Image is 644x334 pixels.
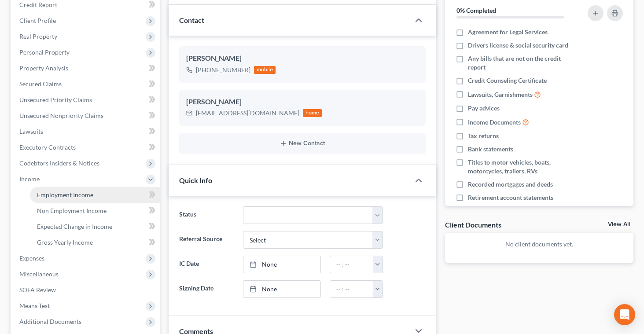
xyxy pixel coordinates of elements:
[468,145,513,154] span: Bank statements
[456,7,496,14] strong: 0% Completed
[19,143,76,151] span: Executory Contracts
[37,223,112,230] span: Expected Change in Income
[175,280,239,298] label: Signing Date
[330,281,373,297] input: -- : --
[12,92,160,108] a: Unsecured Priority Claims
[254,66,276,74] div: mobile
[196,66,250,74] div: [PHONE_NUMBER]
[186,53,419,64] div: [PERSON_NAME]
[468,54,579,72] span: Any bills that are not on the credit report
[468,90,533,99] span: Lawsuits, Garnishments
[30,187,160,203] a: Employment Income
[37,191,93,198] span: Employment Income
[19,64,68,72] span: Property Analysis
[12,108,160,124] a: Unsecured Nonpriority Claims
[30,235,160,250] a: Gross Yearly Income
[19,286,56,294] span: SOFA Review
[468,158,579,176] span: Titles to motor vehicles, boats, motorcycles, trailers, RVs
[19,33,57,40] span: Real Property
[243,256,320,273] a: None
[186,140,419,147] button: New Contact
[19,318,81,325] span: Additional Documents
[614,304,635,325] div: Open Intercom Messenger
[19,128,43,135] span: Lawsuits
[12,60,160,76] a: Property Analysis
[19,302,50,309] span: Means Test
[608,221,630,228] a: View All
[175,256,239,273] label: IC Date
[19,48,70,56] span: Personal Property
[186,97,419,107] div: [PERSON_NAME]
[19,175,40,183] span: Income
[303,109,322,117] div: home
[37,207,107,214] span: Non Employment Income
[19,1,57,8] span: Credit Report
[19,159,99,167] span: Codebtors Insiders & Notices
[468,41,568,50] span: Drivers license & social security card
[468,104,500,113] span: Pay advices
[12,124,160,139] a: Lawsuits
[19,80,62,88] span: Secured Claims
[468,28,548,37] span: Agreement for Legal Services
[19,254,44,262] span: Expenses
[452,240,626,249] p: No client documents yet.
[30,219,160,235] a: Expected Change in Income
[19,17,56,24] span: Client Profile
[243,281,320,297] a: None
[179,16,204,24] span: Contact
[445,220,501,229] div: Client Documents
[30,203,160,219] a: Non Employment Income
[175,206,239,224] label: Status
[37,239,93,246] span: Gross Yearly Income
[12,139,160,155] a: Executory Contracts
[330,256,373,273] input: -- : --
[196,109,299,117] div: [EMAIL_ADDRESS][DOMAIN_NAME]
[468,132,499,140] span: Tax returns
[468,193,553,202] span: Retirement account statements
[175,231,239,249] label: Referral Source
[19,96,92,103] span: Unsecured Priority Claims
[179,176,212,184] span: Quick Info
[468,118,521,127] span: Income Documents
[12,76,160,92] a: Secured Claims
[19,270,59,278] span: Miscellaneous
[468,180,553,189] span: Recorded mortgages and deeds
[19,112,103,119] span: Unsecured Nonpriority Claims
[12,282,160,298] a: SOFA Review
[468,76,547,85] span: Credit Counseling Certificate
